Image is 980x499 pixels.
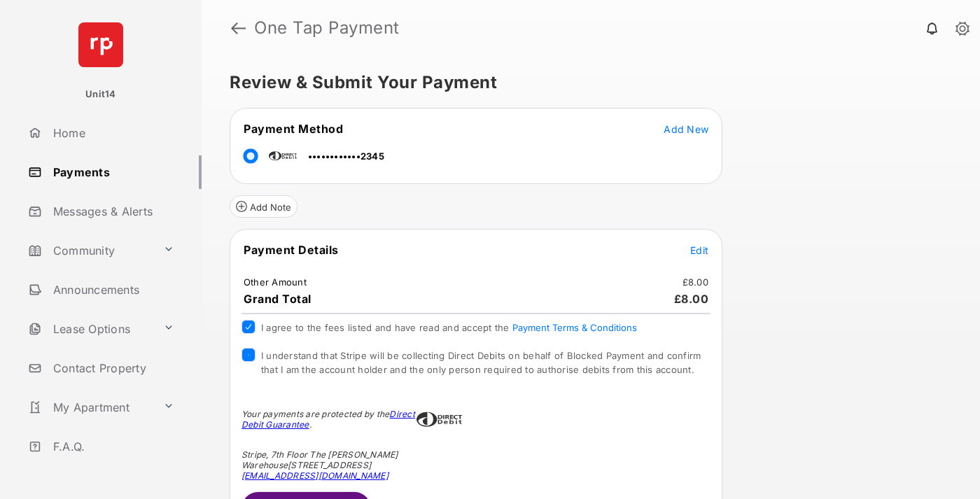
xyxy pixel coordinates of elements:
a: [EMAIL_ADDRESS][DOMAIN_NAME] [241,470,388,481]
button: Add Note [230,195,297,218]
a: Home [22,116,202,150]
a: Community [22,234,157,267]
a: F.A.Q. [22,430,202,463]
h5: Review & Submit Your Payment [230,74,941,91]
td: £8.00 [682,276,709,288]
a: Lease Options [22,312,157,346]
span: Add New [664,123,708,135]
img: svg+xml;base64,PHN2ZyB4bWxucz0iaHR0cDovL3d3dy53My5vcmcvMjAwMC9zdmciIHdpZHRoPSI2NCIgaGVpZ2h0PSI2NC... [78,22,123,67]
button: I agree to the fees listed and have read and accept the [512,322,637,333]
p: Unit14 [85,87,116,101]
span: Edit [690,244,708,256]
a: Payments [22,155,202,189]
a: Announcements [22,273,202,307]
button: Add New [664,122,708,136]
span: Payment Details [244,243,339,257]
span: £8.00 [674,292,709,306]
span: I understand that Stripe will be collecting Direct Debits on behalf of Blocked Payment and confir... [261,350,701,375]
button: Edit [690,243,708,257]
a: Messages & Alerts [22,195,202,228]
a: My Apartment [22,391,157,424]
strong: One Tap Payment [254,20,400,36]
span: I agree to the fees listed and have read and accept the [261,322,637,333]
span: ••••••••••••2345 [308,150,384,162]
a: Direct Debit Guarantee [241,409,415,430]
span: Grand Total [244,292,311,306]
td: Other Amount [243,276,307,288]
a: Contact Property [22,351,202,385]
div: Stripe, 7th Floor The [PERSON_NAME] Warehouse [STREET_ADDRESS] [241,449,416,481]
span: Payment Method [244,122,343,136]
div: Your payments are protected by the . [241,409,416,430]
